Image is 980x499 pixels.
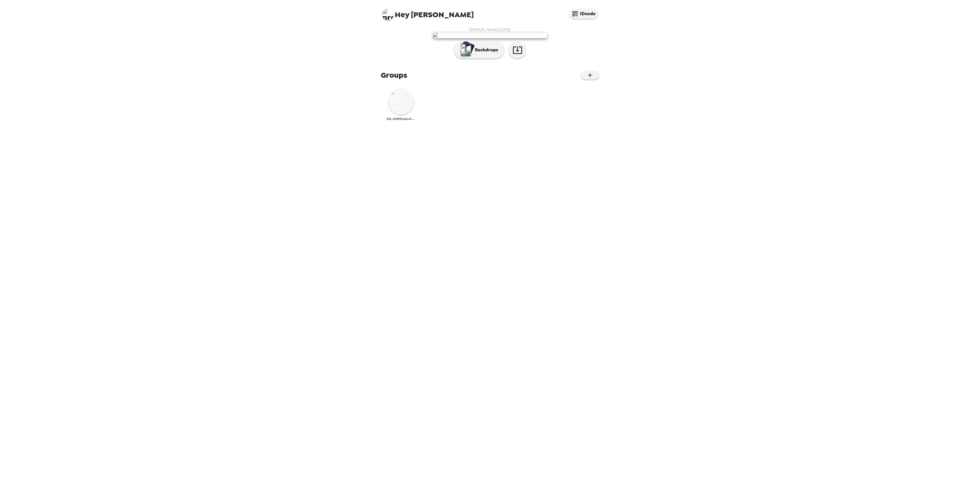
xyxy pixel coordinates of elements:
img: profile pic [382,9,394,20]
img: New Jersey Inst of Tech - Career Services [388,89,414,115]
span: Hey [395,9,409,20]
button: Backdrops [454,41,504,59]
button: IDcode [569,9,598,19]
span: Groups [381,70,407,80]
p: Backdrops [472,46,498,53]
span: [US_STATE] Inst of Tech - Career Services [387,117,415,121]
img: user [433,32,548,38]
span: [PERSON_NAME] [382,6,474,19]
span: [PERSON_NAME] , [DATE] [469,27,511,32]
